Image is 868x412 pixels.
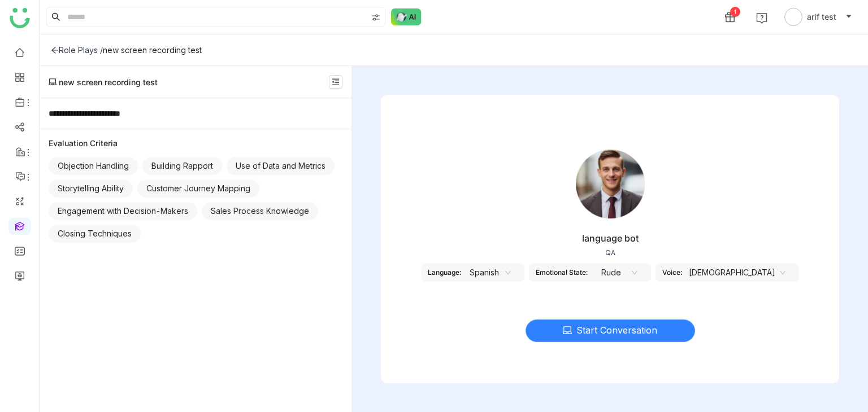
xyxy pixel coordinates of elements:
[391,8,422,25] img: ask-buddy-normal.svg
[605,248,615,257] div: QA
[784,8,802,26] img: avatar
[103,45,202,55] div: new screen recording test
[227,157,335,175] div: Use of Data and Metrics
[202,202,318,220] div: Sales Process Knowledge
[142,157,222,175] div: Building Rapport
[10,8,30,28] img: logo
[730,7,740,17] div: 1
[662,268,682,277] div: Voice:
[756,12,767,24] img: help.svg
[582,233,639,244] div: language bot
[536,268,588,277] div: Emotional State:
[49,202,197,220] div: Engagement with Decision-Makers
[49,138,342,148] div: Evaluation Criteria
[49,157,138,175] div: Objection Handling
[137,179,259,198] div: Customer Journey Mapping
[49,225,141,243] div: Closing Techniques
[468,264,511,281] nz-select-item: Spanish
[371,13,380,22] img: search-type.svg
[576,323,657,338] span: Start Conversation
[526,319,695,342] button: Start Conversation
[59,77,158,87] span: new screen recording test
[594,264,637,281] nz-select-item: Rude
[571,144,650,223] img: male.png
[428,268,461,277] div: Language:
[782,8,854,26] button: arif test
[51,45,103,55] div: Role Plays /
[689,264,785,281] nz-select-item: Male
[49,179,133,198] div: Storytelling Ability
[807,11,836,23] span: arif test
